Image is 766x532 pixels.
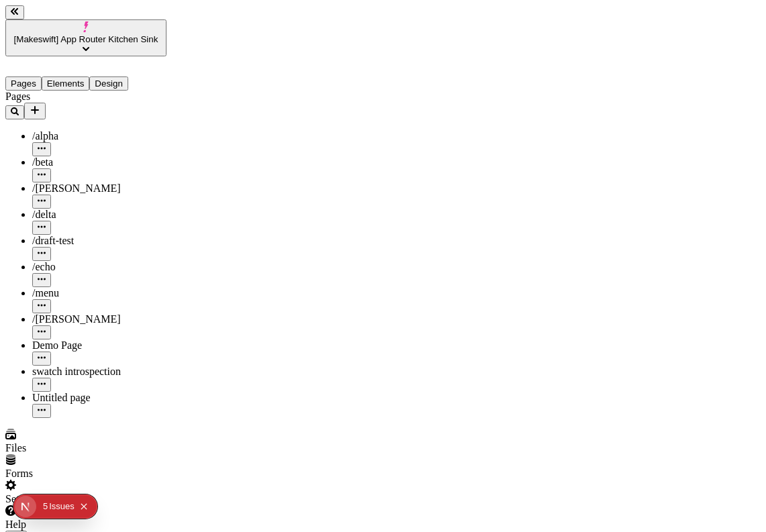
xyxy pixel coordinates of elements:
[32,287,166,299] div: /menu
[5,442,166,454] div: Files
[32,313,166,325] div: /[PERSON_NAME]
[5,468,166,480] div: Forms
[32,339,166,352] div: Demo Page
[89,76,128,91] button: Design
[32,156,166,168] div: /beta
[5,76,42,91] button: Pages
[32,235,166,247] div: /draft-test
[32,392,166,404] div: Untitled page
[32,209,166,221] div: /delta
[5,519,166,531] div: Help
[32,182,166,195] div: /[PERSON_NAME]
[32,261,166,273] div: /echo
[5,91,166,103] div: Pages
[24,103,46,119] button: Add new
[5,493,166,505] div: Settings
[42,76,90,91] button: Elements
[14,34,158,44] span: [Makeswift] App Router Kitchen Sink
[32,130,166,142] div: /alpha
[32,366,166,378] div: swatch introspection
[5,19,166,56] button: [Makeswift] App Router Kitchen Sink
[5,11,196,23] p: Cookie Test Route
